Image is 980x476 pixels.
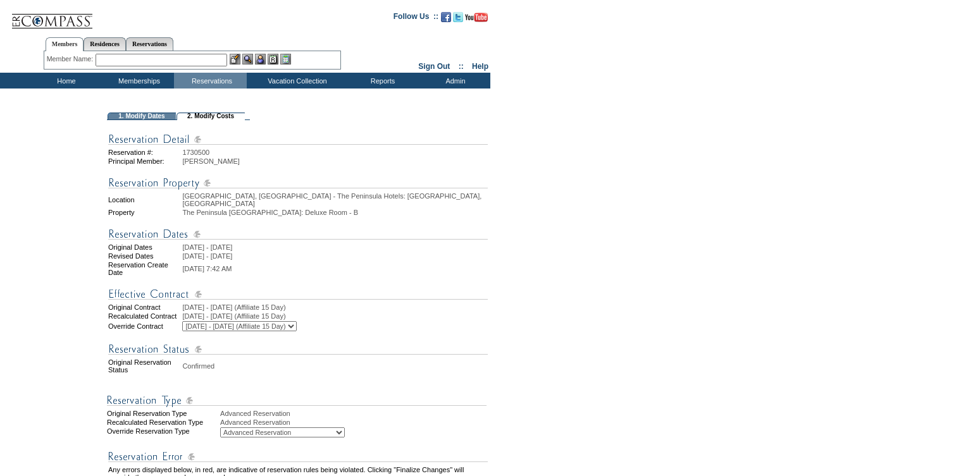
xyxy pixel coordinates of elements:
img: Reservation Dates [108,226,488,242]
a: Members [46,37,84,51]
td: 1. Modify Dates [108,113,176,120]
td: [PERSON_NAME] [182,157,488,165]
img: b_edit.gif [230,54,240,64]
td: Vacation Collection [247,73,345,88]
td: Reservation Create Date [108,261,181,276]
img: Reservation Type [107,393,487,408]
td: Property [108,209,181,216]
td: Principal Member: [108,157,181,165]
td: [DATE] - [DATE] [182,252,488,260]
div: Override Reservation Type [107,427,219,437]
td: Reservations [174,73,247,88]
td: [DATE] - [DATE] [182,243,488,251]
img: Impersonate [255,54,266,64]
div: Original Reservation Type [107,410,219,417]
td: The Peninsula [GEOGRAPHIC_DATA]: Deluxe Room - B [182,209,488,216]
img: Reservation Status [108,341,488,357]
td: Reservation #: [108,149,181,156]
a: Help [472,62,488,71]
td: [DATE] 7:42 AM [182,261,488,276]
div: Member Name: [47,54,96,64]
img: Reservation Property [108,175,488,191]
img: View [242,54,253,64]
td: Reports [345,73,418,88]
a: Sign Out [418,62,450,71]
td: Admin [418,73,490,88]
img: Compass Home [11,3,93,29]
td: 1730500 [182,149,488,156]
a: Subscribe to our YouTube Channel [465,16,488,23]
img: Reservation Errors [108,449,488,465]
img: Follow us on Twitter [453,12,463,22]
a: Residences [84,37,126,51]
td: Revised Dates [108,252,181,260]
td: [DATE] - [DATE] (Affiliate 15 Day) [182,303,488,311]
img: Subscribe to our YouTube Channel [465,13,488,22]
td: Location [108,192,181,207]
div: Recalculated Reservation Type [107,418,219,426]
div: Advanced Reservation [220,418,489,426]
td: Original Dates [108,243,181,251]
td: Confirmed [182,358,488,374]
td: Recalculated Contract [108,312,181,320]
td: [GEOGRAPHIC_DATA], [GEOGRAPHIC_DATA] - The Peninsula Hotels: [GEOGRAPHIC_DATA], [GEOGRAPHIC_DATA] [182,192,488,207]
img: Effective Contract [108,286,488,302]
a: Reservations [126,37,173,51]
td: Memberships [101,73,174,88]
td: Override Contract [108,321,181,331]
a: Follow us on Twitter [453,16,463,23]
td: 2. Modify Costs [177,113,245,120]
td: Original Reservation Status [108,358,181,374]
div: Advanced Reservation [220,410,489,417]
a: Become our fan on Facebook [441,16,451,23]
img: Reservation Detail [108,131,488,147]
img: Reservations [268,54,278,64]
img: Become our fan on Facebook [441,12,451,22]
td: Original Contract [108,303,181,311]
td: Follow Us :: [394,11,438,26]
td: [DATE] - [DATE] (Affiliate 15 Day) [182,312,488,320]
span: :: [459,62,464,71]
td: Home [28,73,101,88]
img: b_calculator.gif [280,54,291,64]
